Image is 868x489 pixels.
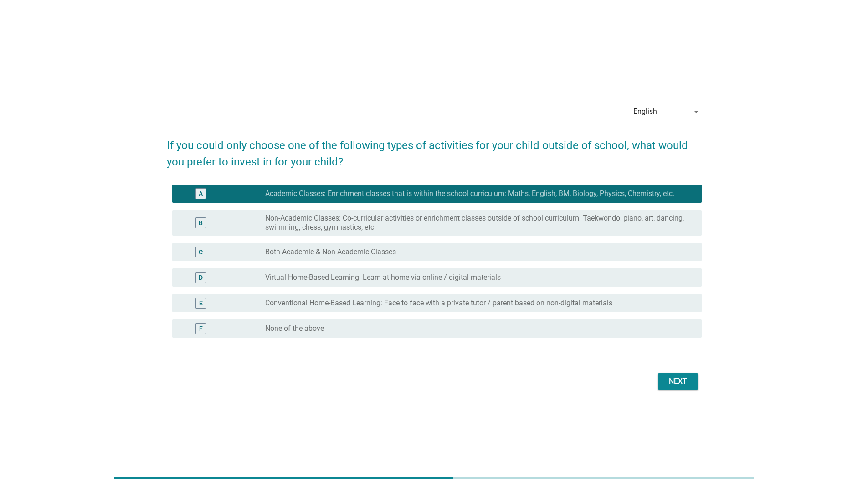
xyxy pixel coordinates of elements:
[199,189,203,198] div: A
[265,189,674,198] label: Academic Classes: Enrichment classes that is within the school curriculum: Maths, English, BM, Bi...
[199,298,203,308] div: E
[633,108,657,116] div: English
[199,218,203,227] div: B
[691,106,702,117] i: arrow_drop_down
[265,299,612,308] label: Conventional Home-Based Learning: Face to face with a private tutor / parent based on non-digital...
[199,247,203,257] div: C
[265,247,396,257] label: Both Academic & Non-Academic Classes
[167,128,702,170] h2: If you could only choose one of the following types of activities for your child outside of schoo...
[265,214,687,232] label: Non-Academic Classes: Co-curricular activities or enrichment classes outside of school curriculum...
[658,373,698,390] button: Next
[199,324,203,333] div: F
[265,324,324,333] label: None of the above
[665,376,691,387] div: Next
[265,273,501,282] label: Virtual Home-Based Learning: Learn at home via online / digital materials
[199,273,203,282] div: D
